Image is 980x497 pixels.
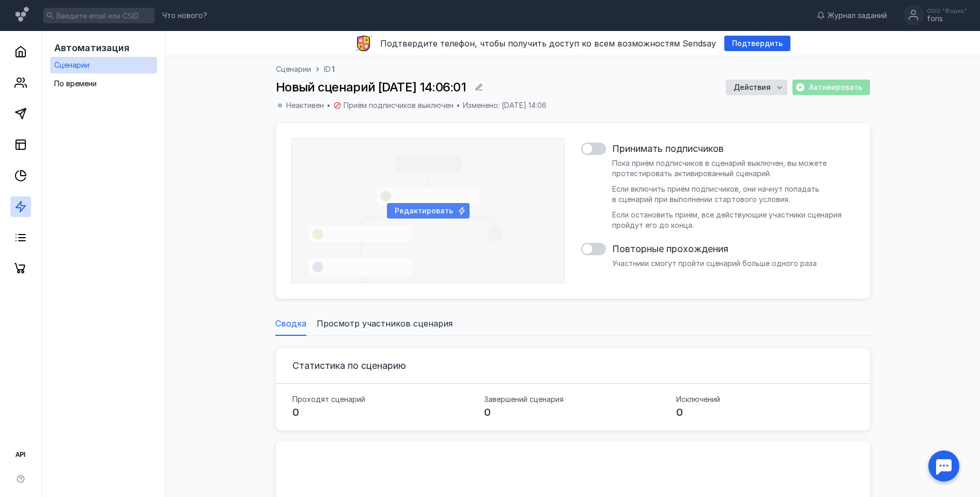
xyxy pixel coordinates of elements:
[732,39,783,48] span: Подтвердить
[612,259,817,268] span: Участники смогут пройти сценарий больше одного раза
[812,10,892,21] a: Журнал заданий
[54,60,89,69] span: Сценарии
[162,12,207,19] span: Что нового?
[332,64,335,74] span: 1
[463,100,547,111] span: Изменено: [DATE] 14:06
[43,8,154,23] input: Введите email или CSID
[292,406,299,418] span: 0
[828,10,887,21] span: Журнал заданий
[344,100,454,111] span: Приём подписчиков выключен
[54,42,130,53] span: Автоматизация
[157,12,212,19] a: Что нового?
[380,38,716,49] span: Подтвердите телефон, чтобы получить доступ ко всем возможностям Sendsay
[286,100,324,111] span: Неактивен
[927,8,967,14] div: ООО "Форис"
[292,360,406,371] h3: Статистика по сценарию
[612,159,846,229] span: Пока приём подписчиков в сценарий выключен, вы можете протестировать активированный сценарий. Есл...
[387,203,470,219] button: Редактировать
[484,395,564,403] h4: Завершений сценария
[292,395,365,403] h4: Проходят сценарий
[317,317,453,330] span: Просмотр участников сценария
[484,406,491,418] span: 0
[676,406,683,418] span: 0
[275,317,306,330] span: Сводка
[927,14,967,23] div: foris
[612,244,728,254] h3: Повторные прохождения
[676,395,720,403] h4: Исключений
[324,65,331,73] span: ID
[50,57,157,73] a: Сценарии
[326,100,331,111] div: •
[726,80,787,95] button: Действия
[612,144,724,154] h3: Принимать подписчиков
[395,207,453,215] span: Редактировать
[734,83,771,92] span: Действия
[54,79,97,88] span: По времени
[50,75,157,92] a: По времени
[456,100,460,111] div: •
[276,64,311,74] a: Сценарии
[724,36,790,51] button: Подтвердить
[276,80,466,95] span: Новый сценарий [DATE] 14:06:01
